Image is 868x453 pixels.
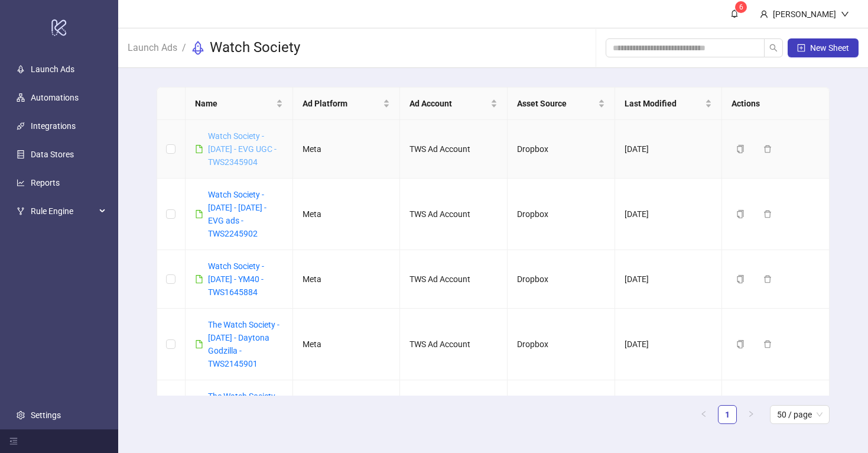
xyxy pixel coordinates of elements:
[722,88,830,120] th: Actions
[763,275,772,283] span: delete
[195,97,274,110] span: Name
[208,261,264,297] a: Watch Society - [DATE] - YM40 - TWS1645884
[739,3,743,11] span: 6
[763,340,772,348] span: delete
[694,405,713,424] button: left
[293,88,401,120] th: Ad Platform
[31,199,96,223] span: Rule Engine
[736,275,745,283] span: copy
[768,8,841,21] div: [PERSON_NAME]
[736,340,745,348] span: copy
[293,250,401,309] td: Meta
[293,309,401,380] td: Meta
[615,179,723,250] td: [DATE]
[615,380,723,452] td: [DATE]
[208,131,277,167] a: Watch Society - [DATE] - EVG UGC - TWS2345904
[293,380,401,452] td: Meta
[195,145,203,153] span: file
[742,405,760,424] li: Next Page
[770,405,830,424] div: Page Size
[615,309,723,380] td: [DATE]
[400,179,508,250] td: TWS Ad Account
[718,405,737,424] li: 1
[31,410,61,420] a: Settings
[9,437,18,445] span: menu-fold
[615,120,723,179] td: [DATE]
[763,145,772,153] span: delete
[400,380,508,452] td: TWS Ad Account
[31,121,76,131] a: Integrations
[186,88,293,120] th: Name
[615,250,723,309] td: [DATE]
[508,309,615,380] td: Dropbox
[508,179,615,250] td: Dropbox
[293,120,401,179] td: Meta
[810,43,849,53] span: New Sheet
[208,190,266,238] a: Watch Society - [DATE] - [DATE] - EVG ads - TWS2245902
[31,64,74,74] a: Launch Ads
[31,178,60,187] a: Reports
[700,410,707,418] span: left
[508,380,615,452] td: Dropbox
[736,145,745,153] span: copy
[508,250,615,309] td: Dropbox
[195,340,203,348] span: file
[208,391,282,440] a: The Watch Society - [DATE] - triple entry / 24h - TWS1945898 / TWS2045898
[788,38,859,57] button: New Sheet
[736,210,745,218] span: copy
[797,44,805,52] span: plus-square
[400,120,508,179] td: TWS Ad Account
[210,38,300,57] h3: Watch Society
[400,250,508,309] td: TWS Ad Account
[615,88,723,120] th: Last Modified
[517,97,596,110] span: Asset Source
[735,1,747,13] sup: 6
[625,97,703,110] span: Last Modified
[400,309,508,380] td: TWS Ad Account
[195,275,203,283] span: file
[747,410,755,418] span: right
[409,97,488,110] span: Ad Account
[719,406,736,423] a: 1
[508,120,615,179] td: Dropbox
[760,10,768,18] span: user
[763,210,772,218] span: delete
[694,405,713,424] li: Previous Page
[31,93,79,102] a: Automations
[508,88,615,120] th: Asset Source
[769,44,778,52] span: search
[31,150,74,159] a: Data Stores
[293,179,401,250] td: Meta
[125,40,180,53] a: Launch Ads
[182,38,186,57] li: /
[195,210,203,218] span: file
[841,10,849,18] span: down
[191,41,205,55] span: rocket
[777,406,823,423] span: 50 / page
[400,88,508,120] th: Ad Account
[730,9,739,18] span: bell
[303,97,381,110] span: Ad Platform
[208,320,279,368] a: The Watch Society - [DATE] - Daytona Godzilla - TWS2145901
[17,207,25,215] span: fork
[742,405,760,424] button: right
